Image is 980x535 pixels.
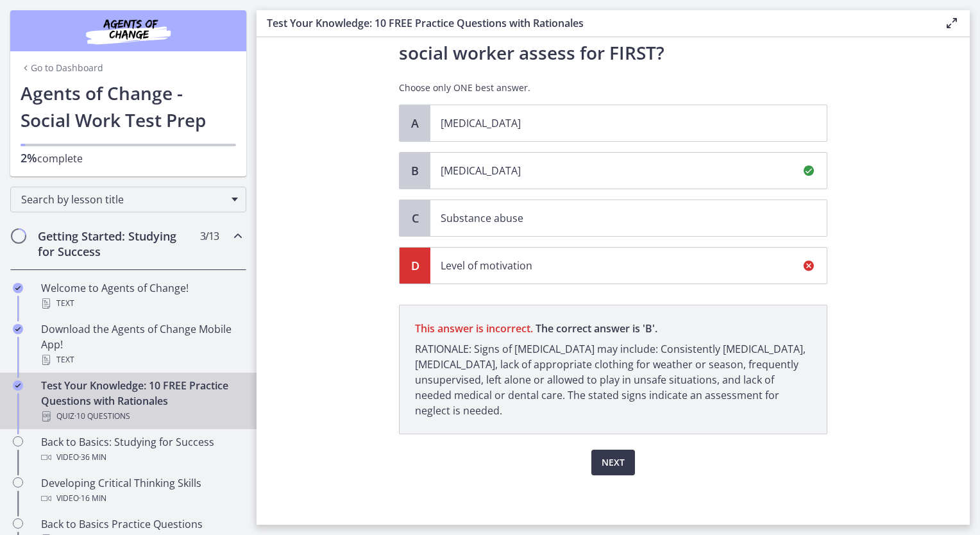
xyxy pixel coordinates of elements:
div: Welcome to Agents of Change! [41,280,241,311]
p: Choose only ONE best answer. [399,81,827,94]
span: A [407,115,423,131]
div: Quiz [41,409,241,424]
h3: Test Your Knowledge: 10 FREE Practice Questions with Rationales [267,15,924,31]
i: Completed [13,324,23,334]
div: Text [41,296,241,311]
div: Text [41,352,241,368]
span: This answer is incorrect. [415,321,533,335]
span: The correct answer is [415,321,811,336]
button: Next [591,450,635,475]
span: Next [602,455,625,470]
span: · 16 min [79,491,106,506]
span: 2% [21,150,37,166]
div: Video [41,450,241,465]
div: Search by lesson title [10,187,246,212]
span: D [407,258,423,273]
p: RATIONALE: Signs of [MEDICAL_DATA] may include: Consistently [MEDICAL_DATA], [MEDICAL_DATA], lack... [415,341,811,418]
span: · 36 min [79,450,106,465]
div: Back to Basics: Studying for Success [41,434,241,465]
img: Agents of Change [51,15,205,46]
span: C [407,210,423,226]
p: Level of motivation [441,258,791,273]
div: Test Your Knowledge: 10 FREE Practice Questions with Rationales [41,378,241,424]
div: Video [41,491,241,506]
span: Search by lesson title [21,192,225,207]
div: Developing Critical Thinking Skills [41,475,241,506]
span: B [407,163,423,178]
p: Substance abuse [441,210,791,226]
i: Completed [13,380,23,391]
p: complete [21,150,236,166]
h2: Getting Started: Studying for Success [38,228,194,259]
a: Go to Dashboard [21,62,103,74]
span: ' B ' [643,321,657,335]
div: Download the Agents of Change Mobile App! [41,321,241,368]
span: 3 / 13 [200,228,219,244]
p: [MEDICAL_DATA] [441,163,791,178]
i: Completed [13,283,23,293]
span: · 10 Questions [74,409,130,424]
p: [MEDICAL_DATA] [441,115,791,131]
h1: Agents of Change - Social Work Test Prep [21,80,236,133]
